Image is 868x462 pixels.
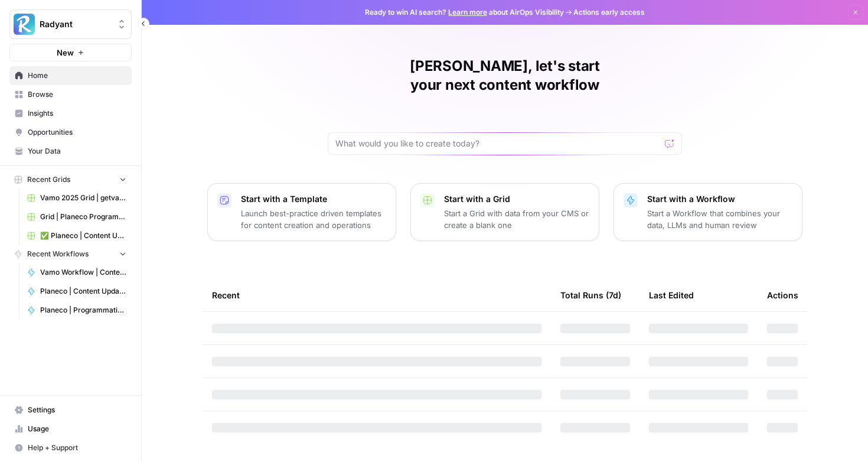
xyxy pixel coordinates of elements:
a: Opportunities [9,123,132,142]
a: Planeco | Programmatic Cluster für "Bauvoranfrage" [22,301,132,320]
span: Opportunities [28,127,126,138]
div: Actions [767,279,798,311]
span: Grid | Planeco Programmatic Cluster [40,212,126,222]
span: Radyant [40,18,111,30]
span: Recent Grids [27,174,70,185]
p: Start a Grid with data from your CMS or create a blank one [444,207,589,231]
span: ✅ Planeco | Content Update at Scale [40,230,126,241]
button: Recent Workflows [9,245,132,263]
span: Actions early access [573,7,645,18]
p: Start with a Workflow [647,193,792,205]
a: Browse [9,85,132,104]
span: Usage [28,424,126,434]
p: Start with a Grid [444,193,589,205]
div: Total Runs (7d) [560,279,621,311]
button: Recent Grids [9,171,132,188]
p: Start with a Template [241,193,386,205]
a: Planeco | Content Update Summary of Changes [22,282,132,301]
span: Vamo Workflow | Content Update Sie zu du [40,267,126,278]
p: Launch best-practice driven templates for content creation and operations [241,207,386,231]
a: Home [9,66,132,85]
input: What would you like to create today? [335,138,660,149]
a: Your Data [9,142,132,161]
h1: [PERSON_NAME], let's start your next content workflow [328,57,682,95]
a: Insights [9,104,132,123]
p: Start a Workflow that combines your data, LLMs and human review [647,207,792,231]
span: Your Data [28,146,126,157]
div: Last Edited [649,279,694,311]
div: Recent [212,279,541,311]
span: Settings [28,405,126,415]
span: Home [28,70,126,81]
a: Settings [9,401,132,419]
button: Workspace: Radyant [9,9,132,39]
img: Radyant Logo [14,14,35,35]
span: Browse [28,89,126,100]
span: Planeco | Content Update Summary of Changes [40,286,126,297]
span: New [57,47,74,58]
a: Grid | Planeco Programmatic Cluster [22,207,132,226]
span: Recent Workflows [27,249,89,259]
a: Vamo 2025 Grid | getvamo [22,188,132,207]
span: Insights [28,108,126,119]
span: Planeco | Programmatic Cluster für "Bauvoranfrage" [40,305,126,315]
a: Usage [9,419,132,438]
button: Help + Support [9,438,132,457]
span: Ready to win AI search? about AirOps Visibility [365,7,564,18]
a: Learn more [448,8,487,17]
span: Help + Support [28,443,126,453]
a: Vamo Workflow | Content Update Sie zu du [22,263,132,282]
button: New [9,44,132,61]
button: Start with a WorkflowStart a Workflow that combines your data, LLMs and human review [614,183,802,241]
span: Vamo 2025 Grid | getvamo [40,193,126,203]
a: ✅ Planeco | Content Update at Scale [22,226,132,245]
button: Start with a GridStart a Grid with data from your CMS or create a blank one [410,183,599,241]
button: Start with a TemplateLaunch best-practice driven templates for content creation and operations [207,183,396,241]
